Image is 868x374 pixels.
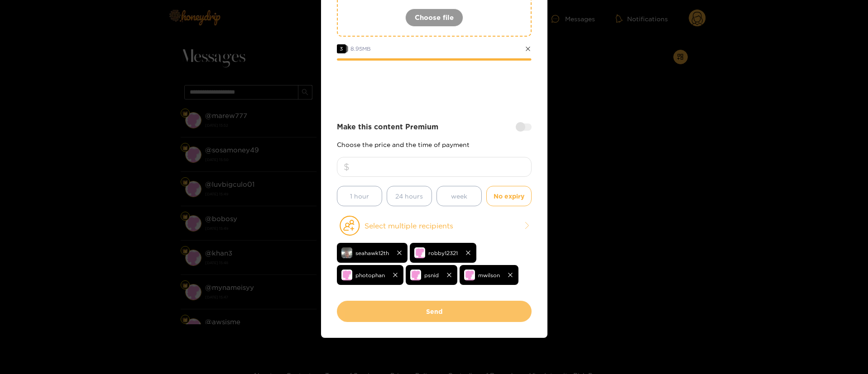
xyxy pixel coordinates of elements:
button: 24 hours [387,186,432,206]
img: 8a4e8-img_3262.jpeg [341,247,352,258]
span: 3 [337,44,346,53]
button: Select multiple recipients [337,215,532,236]
span: psnid [424,270,439,280]
span: 24 hours [395,191,423,201]
img: no-avatar.png [410,270,421,280]
span: 1 hour [350,191,369,201]
button: 1 hour [337,186,382,206]
img: no-avatar.png [341,270,352,280]
button: Choose file [405,9,463,27]
button: Send [337,301,532,322]
span: photophan [355,270,385,280]
p: Choose the price and the time of payment [337,141,532,148]
span: No expiry [494,191,524,201]
img: no-avatar.png [464,270,475,280]
img: no-avatar.png [414,247,425,258]
span: mwilson [478,270,500,280]
span: week [451,191,467,201]
span: 8.95 MB [350,46,371,52]
span: robby12321 [428,248,458,258]
strong: Make this content Premium [337,122,438,132]
button: week [436,186,482,206]
button: No expiry [486,186,532,206]
span: seahawk12th [355,248,389,258]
